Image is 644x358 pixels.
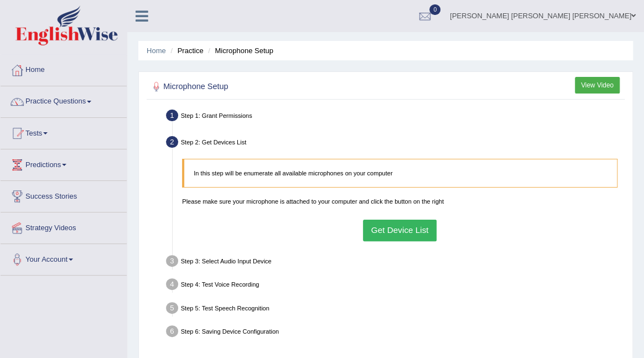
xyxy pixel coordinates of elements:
[149,80,443,94] h2: Microphone Setup
[1,181,127,209] a: Success Stories
[1,212,127,240] a: Strategy Videos
[575,77,620,93] button: View Video
[1,149,127,177] a: Predictions
[168,45,203,56] li: Practice
[1,118,127,146] a: Tests
[205,45,273,56] li: Microphone Setup
[162,276,629,296] div: Step 4: Test Voice Recording
[1,244,127,272] a: Your Account
[1,55,127,82] a: Home
[162,133,629,154] div: Step 2: Get Devices List
[363,220,437,241] button: Get Device List
[1,86,127,114] a: Practice Questions
[162,323,629,343] div: Step 6: Saving Device Configuration
[182,159,617,188] blockquote: In this step will be enumerate all available microphones on your computer
[182,197,617,206] p: Please make sure your microphone is attached to your computer and click the button on the right
[162,107,629,127] div: Step 1: Grant Permissions
[429,4,440,15] span: 0
[162,252,629,272] div: Step 3: Select Audio Input Device
[147,46,166,55] a: Home
[162,299,629,319] div: Step 5: Test Speech Recognition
